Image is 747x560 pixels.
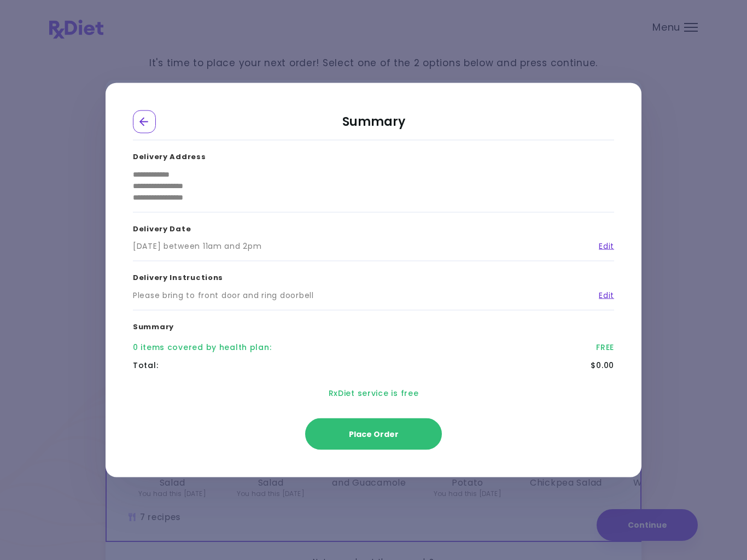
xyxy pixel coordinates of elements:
h3: Delivery Instructions [133,261,614,290]
div: FREE [596,342,614,353]
div: 0 items covered by health plan : [133,342,271,353]
h3: Delivery Address [133,141,614,169]
div: RxDiet service is free [133,375,614,412]
div: [DATE] between 11am and 2pm [133,241,261,252]
div: Total : [133,360,158,371]
h2: Summary [133,110,614,141]
a: Edit [591,289,614,301]
h3: Summary [133,310,614,339]
h3: Delivery Date [133,212,614,241]
button: Place Order [305,418,442,450]
div: $0.00 [591,360,614,371]
a: Edit [591,241,614,252]
span: Place Order [349,429,399,440]
div: Please bring to front door and ring doorbell [133,289,314,301]
div: Go Back [133,110,156,133]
